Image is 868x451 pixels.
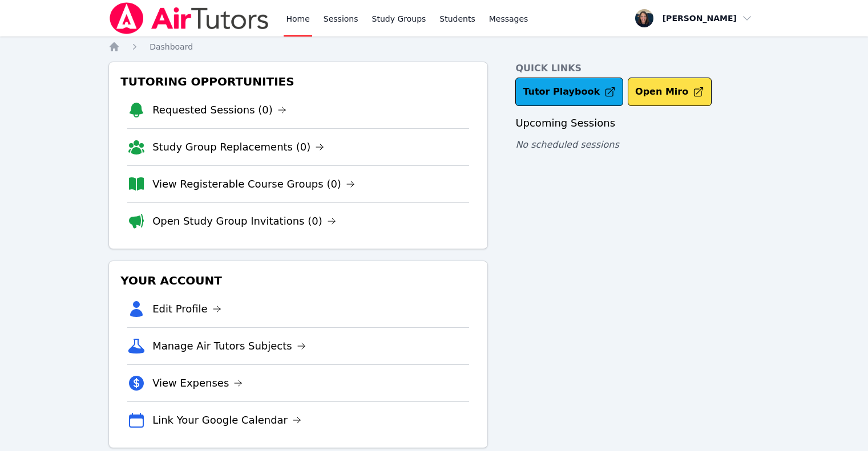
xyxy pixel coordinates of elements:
a: Tutor Playbook [515,78,623,106]
span: Messages [489,13,528,25]
a: Edit Profile [152,301,221,317]
a: Open Study Group Invitations (0) [152,213,336,229]
h3: Your Account [118,270,478,291]
h3: Tutoring Opportunities [118,71,478,92]
a: View Registerable Course Groups (0) [152,176,355,192]
nav: Breadcrumb [108,41,760,52]
a: Link Your Google Calendar [152,412,301,428]
span: Dashboard [150,42,193,51]
button: Open Miro [628,78,712,106]
img: Air Tutors [108,2,270,34]
a: View Expenses [152,375,243,391]
span: No scheduled sessions [515,139,619,150]
a: Manage Air Tutors Subjects [152,338,306,354]
h4: Quick Links [515,62,760,75]
h3: Upcoming Sessions [515,115,760,131]
a: Dashboard [150,41,193,52]
a: Requested Sessions (0) [152,102,286,118]
a: Study Group Replacements (0) [152,139,324,155]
